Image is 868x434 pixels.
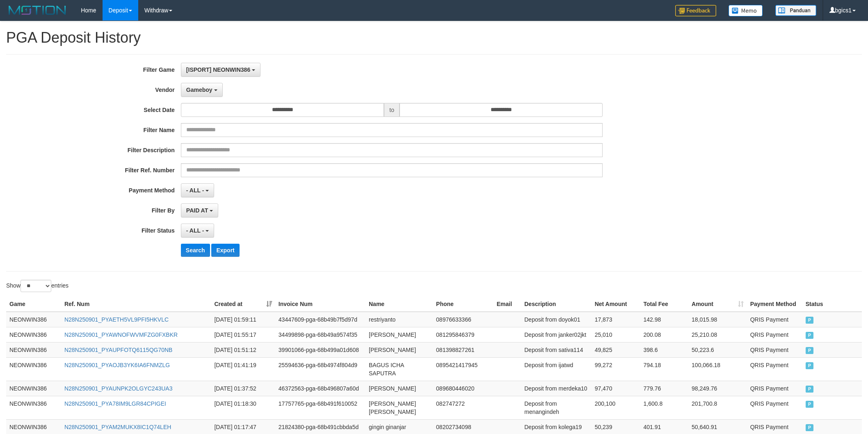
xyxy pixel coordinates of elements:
[592,297,640,312] th: Net Amount
[433,396,493,419] td: 082747272
[521,297,591,312] th: Description
[747,381,802,396] td: QRIS Payment
[211,297,275,312] th: Created at: activate to sort column ascending
[384,103,400,117] span: to
[64,331,178,338] a: N28N250901_PYAWNOFWVMFZG0FXBKR
[6,4,69,16] img: MOTION_logo.png
[806,347,814,354] span: PAID
[211,327,275,342] td: [DATE] 01:55:17
[365,381,433,396] td: [PERSON_NAME]
[521,312,591,327] td: Deposit from doyok01
[592,381,640,396] td: 97,470
[521,327,591,342] td: Deposit from janker02jkt
[365,312,433,327] td: restriyanto
[64,400,166,407] a: N28N250901_PYA78IM9LGR84CPIGEI
[61,297,211,312] th: Ref. Num
[640,396,688,419] td: 1,600.8
[433,297,493,312] th: Phone
[365,396,433,419] td: [PERSON_NAME] [PERSON_NAME]
[181,203,218,217] button: PAID AT
[640,297,688,312] th: Total Fee
[688,312,747,327] td: 18,015.98
[6,280,69,292] label: Show entries
[747,297,802,312] th: Payment Method
[688,327,747,342] td: 25,210.08
[186,66,250,73] span: [ISPORT] NEONWIN386
[688,381,747,396] td: 98,249.76
[275,396,365,419] td: 17757765-pga-68b491f610052
[365,297,433,312] th: Name
[592,327,640,342] td: 25,010
[640,357,688,381] td: 794.18
[6,396,61,419] td: NEONWIN386
[592,342,640,357] td: 49,825
[211,312,275,327] td: [DATE] 01:59:11
[365,357,433,381] td: BAGUS ICHA SAPUTRA
[6,30,862,46] h1: PGA Deposit History
[211,357,275,381] td: [DATE] 01:41:19
[775,5,816,16] img: panduan.png
[275,297,365,312] th: Invoice Num
[365,342,433,357] td: [PERSON_NAME]
[275,342,365,357] td: 39901066-pga-68b499a01d608
[365,327,433,342] td: [PERSON_NAME]
[181,183,214,197] button: - ALL -
[747,357,802,381] td: QRIS Payment
[806,401,814,408] span: PAID
[64,362,170,368] a: N28N250901_PYAOJB3YK6IA6FNMZLG
[521,357,591,381] td: Deposit from ijatwd
[433,327,493,342] td: 081295846379
[688,342,747,357] td: 50,223.6
[181,83,223,97] button: Gameboy
[640,342,688,357] td: 398.6
[729,5,763,16] img: Button%20Memo.svg
[640,381,688,396] td: 779.76
[186,207,208,214] span: PAID AT
[802,297,862,312] th: Status
[64,424,171,430] a: N28N250901_PYAM2MUKX8IC1Q74LEH
[592,312,640,327] td: 17,873
[433,342,493,357] td: 081398827261
[6,312,61,327] td: NEONWIN386
[747,396,802,419] td: QRIS Payment
[6,381,61,396] td: NEONWIN386
[275,327,365,342] td: 34499898-pga-68b49a9574f35
[275,381,365,396] td: 46372563-pga-68b496807a60d
[675,5,716,16] img: Feedback.jpg
[6,297,61,312] th: Game
[747,327,802,342] td: QRIS Payment
[6,357,61,381] td: NEONWIN386
[521,342,591,357] td: Deposit from sativa114
[521,381,591,396] td: Deposit from merdeka10
[806,332,814,339] span: PAID
[64,316,169,323] a: N28N250901_PYAETH5VL9PFI5HKVLC
[211,244,239,257] button: Export
[688,357,747,381] td: 100,066.18
[186,187,204,194] span: - ALL -
[64,347,173,353] a: N28N250901_PYAUPFOTQ6115QG70NB
[186,87,212,93] span: Gameboy
[592,357,640,381] td: 99,272
[186,227,204,234] span: - ALL -
[6,342,61,357] td: NEONWIN386
[688,297,747,312] th: Amount: activate to sort column ascending
[806,424,814,431] span: PAID
[275,312,365,327] td: 43447609-pga-68b49b7f5d97d
[806,317,814,324] span: PAID
[21,280,51,292] select: Showentries
[640,327,688,342] td: 200.08
[181,224,214,238] button: - ALL -
[181,244,210,257] button: Search
[806,386,814,393] span: PAID
[433,312,493,327] td: 08976633366
[6,327,61,342] td: NEONWIN386
[592,396,640,419] td: 200,100
[688,396,747,419] td: 201,700.8
[747,312,802,327] td: QRIS Payment
[275,357,365,381] td: 25594636-pga-68b4974f804d9
[493,297,521,312] th: Email
[211,342,275,357] td: [DATE] 01:51:12
[64,385,173,392] a: N28N250901_PYAUNPK2OLGYC243UA3
[747,342,802,357] td: QRIS Payment
[211,381,275,396] td: [DATE] 01:37:52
